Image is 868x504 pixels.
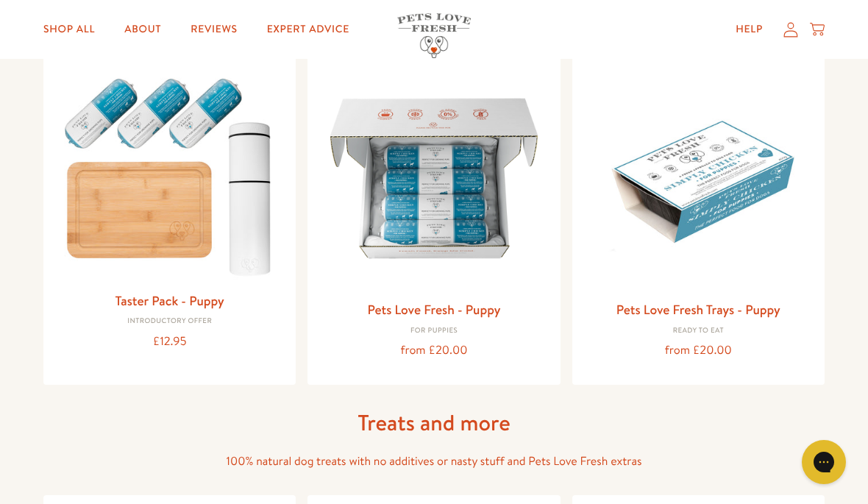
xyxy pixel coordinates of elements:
[724,15,775,44] a: Help
[616,300,780,319] a: Pets Love Fresh Trays - Puppy
[319,327,548,336] div: For puppies
[794,435,853,489] iframe: Gorgias live chat messenger
[55,332,284,352] div: £12.95
[199,408,669,437] h1: Treats and more
[584,327,813,336] div: Ready to eat
[367,300,500,319] a: Pets Love Fresh - Puppy
[32,15,107,44] a: Shop All
[113,15,173,44] a: About
[397,13,471,58] img: Pets Love Fresh
[255,15,361,44] a: Expert Advice
[55,317,284,326] div: Introductory Offer
[584,64,813,293] img: Pets Love Fresh Trays - Puppy
[179,15,249,44] a: Reviews
[319,341,548,361] div: from £20.00
[319,64,548,293] img: Pets Love Fresh - Puppy
[584,341,813,361] div: from £20.00
[55,64,284,284] img: Taster Pack - Puppy
[227,453,642,469] span: 100% natural dog treats with no additives or nasty stuff and Pets Love Fresh extras
[115,291,224,310] a: Taster Pack - Puppy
